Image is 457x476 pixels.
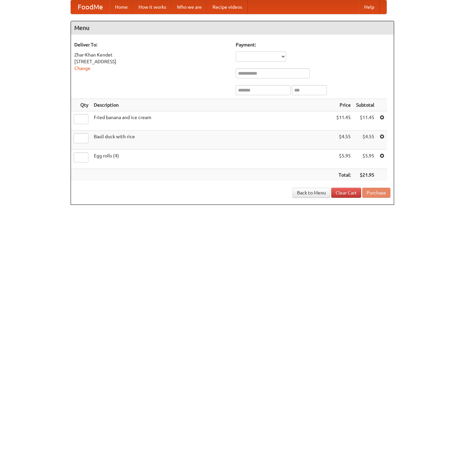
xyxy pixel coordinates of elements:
td: Basil duck with rice [91,131,334,150]
div: Zhar-Khan Kendet [74,51,229,58]
button: Purchase [362,188,390,198]
h5: Payment: [236,41,390,48]
th: Total: [334,169,353,181]
th: Description [91,99,334,111]
a: Who we are [172,0,207,14]
td: Egg rolls (4) [91,150,334,169]
a: Back to Menu [293,188,330,198]
a: How it works [133,0,172,14]
td: $4.55 [334,131,353,150]
a: Home [110,0,133,14]
h5: Deliver To: [74,41,229,48]
td: Fried banana and ice cream [91,111,334,131]
a: Change [74,66,90,71]
th: Price [334,99,353,111]
div: [STREET_ADDRESS] [74,58,229,65]
td: $11.45 [353,111,377,131]
a: Clear Cart [331,188,361,198]
td: $11.45 [334,111,353,131]
th: Qty [71,99,91,111]
a: Recipe videos [207,0,247,14]
td: $5.95 [334,150,353,169]
td: $4.55 [353,131,377,150]
a: Help [359,0,380,14]
h4: Menu [71,21,394,35]
a: FoodMe [71,0,110,14]
th: $21.95 [353,169,377,181]
th: Subtotal [353,99,377,111]
td: $5.95 [353,150,377,169]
